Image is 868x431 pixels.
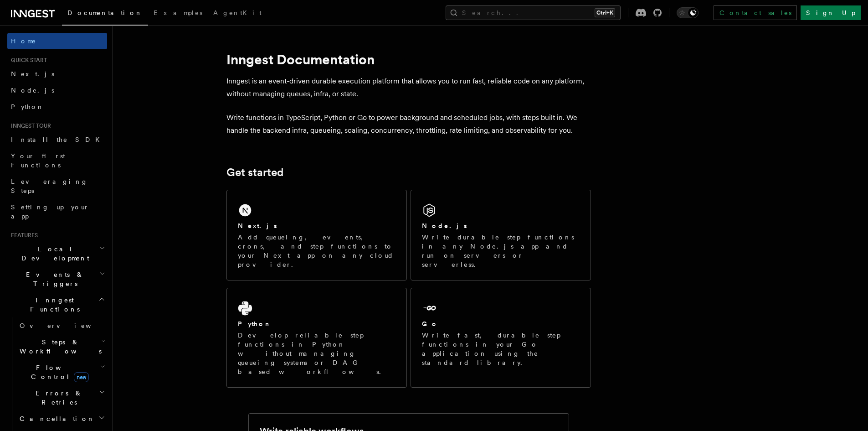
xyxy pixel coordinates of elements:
[20,322,113,329] span: Overview
[16,359,107,385] button: Flow Controlnew
[7,199,107,224] a: Setting up your app
[226,51,591,68] h1: Inngest Documentation
[16,338,102,356] span: Steps & Workflows
[714,5,797,20] a: Contact sales
[422,319,438,328] h2: Go
[422,331,580,367] p: Write fast, durable step functions in your Go application using the standard library.
[7,131,107,148] a: Install the SDK
[11,87,54,94] span: Node.js
[238,221,277,230] h2: Next.js
[238,233,395,269] p: Add queueing, events, crons, and step functions to your Next app on any cloud provider.
[7,173,107,199] a: Leveraging Steps
[238,319,272,328] h2: Python
[11,152,65,169] span: Your first Functions
[446,5,621,20] button: Search...Ctrl+K
[213,9,262,16] span: AgentKit
[238,331,395,376] p: Develop reliable step functions in Python without managing queueing systems or DAG based workflows.
[411,190,591,280] a: Node.jsWrite durable step functions in any Node.js app and run on servers or serverless.
[67,9,143,16] span: Documentation
[226,166,283,179] a: Get started
[422,233,580,269] p: Write durable step functions in any Node.js app and run on servers or serverless.
[226,111,591,137] p: Write functions in TypeScript, Python or Go to power background and scheduled jobs, with steps bu...
[801,5,861,20] a: Sign Up
[16,334,107,359] button: Steps & Workflows
[11,103,44,110] span: Python
[74,372,89,382] span: new
[7,99,107,115] a: Python
[7,232,38,239] span: Features
[7,57,47,64] span: Quick start
[16,385,107,410] button: Errors & Retries
[7,296,98,314] span: Inngest Functions
[7,82,107,99] a: Node.js
[595,8,615,17] kbd: Ctrl+K
[226,288,407,388] a: PythonDevelop reliable step functions in Python without managing queueing systems or DAG based wo...
[16,317,107,334] a: Overview
[148,3,208,25] a: Examples
[7,122,51,130] span: Inngest tour
[16,410,107,427] button: Cancellation
[226,75,591,100] p: Inngest is an event-driven durable execution platform that allows you to run fast, reliable code ...
[7,33,107,49] a: Home
[7,292,107,317] button: Inngest Functions
[7,66,107,82] a: Next.js
[11,136,105,143] span: Install the SDK
[11,178,88,194] span: Leveraging Steps
[62,3,148,26] a: Documentation
[208,3,267,25] a: AgentKit
[7,244,99,263] span: Local Development
[226,190,407,280] a: Next.jsAdd queueing, events, crons, and step functions to your Next app on any cloud provider.
[11,203,89,220] span: Setting up your app
[411,288,591,388] a: GoWrite fast, durable step functions in your Go application using the standard library.
[154,9,202,16] span: Examples
[16,363,100,381] span: Flow Control
[7,148,107,173] a: Your first Functions
[16,389,99,407] span: Errors & Retries
[7,266,107,292] button: Events & Triggers
[677,7,699,18] button: Toggle dark mode
[422,221,467,230] h2: Node.js
[7,241,107,266] button: Local Development
[11,70,54,78] span: Next.js
[7,270,99,288] span: Events & Triggers
[11,36,36,46] span: Home
[16,414,95,423] span: Cancellation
